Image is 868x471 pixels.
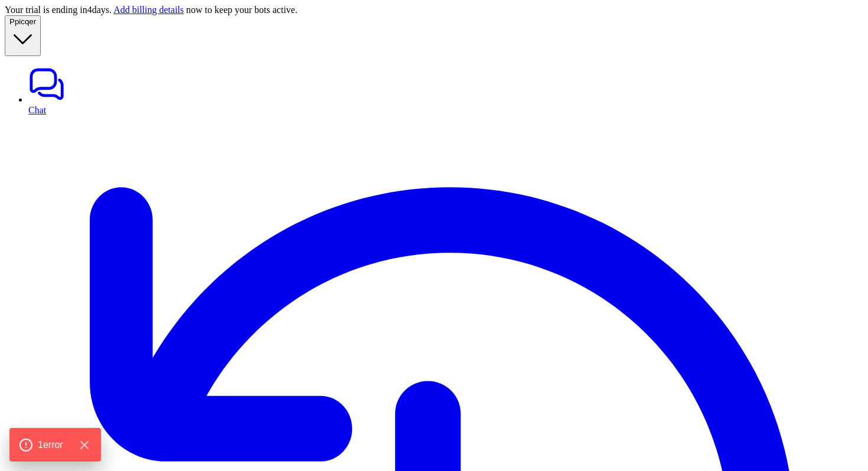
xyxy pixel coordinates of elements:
[15,17,36,26] span: picqer
[28,66,863,115] a: Chat
[9,17,15,26] span: P
[5,15,41,56] button: Ppicqer
[5,5,863,15] div: Your trial is ending in 4 days. now to keep your bots active.
[113,5,184,15] a: Add billing details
